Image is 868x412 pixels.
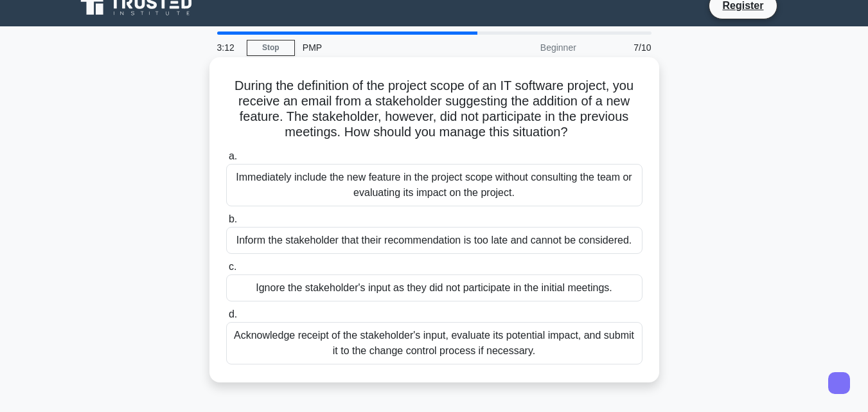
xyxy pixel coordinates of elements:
[584,35,659,60] div: 7/10
[229,150,237,161] span: a.
[226,227,642,254] div: Inform the stakeholder that their recommendation is too late and cannot be considered.
[225,78,644,141] h5: During the definition of the project scope of an IT software project, you receive an email from a...
[229,309,237,319] span: d.
[472,35,584,60] div: Beginner
[226,322,642,364] div: Acknowledge receipt of the stakeholder's input, evaluate its potential impact, and submit it to t...
[295,35,472,60] div: PMP
[209,35,247,60] div: 3:12
[247,40,295,56] a: Stop
[226,274,642,301] div: Ignore the stakeholder's input as they did not participate in the initial meetings.
[229,213,237,224] span: b.
[226,164,642,206] div: Immediately include the new feature in the project scope without consulting the team or evaluatin...
[229,261,236,272] span: c.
